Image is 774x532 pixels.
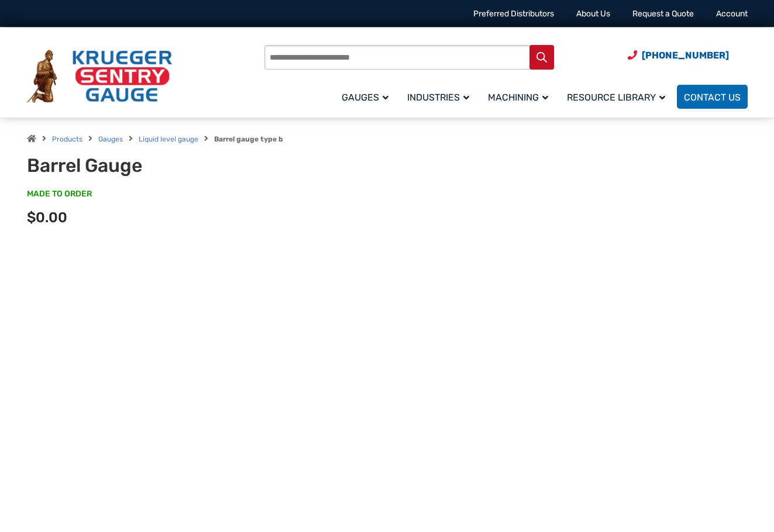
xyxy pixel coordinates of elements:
a: Gauges [335,83,400,110]
a: About Us [576,9,610,19]
a: Gauges [98,135,123,143]
span: Contact Us [684,92,741,103]
a: Resource Library [560,83,677,110]
span: Gauges [342,92,388,103]
a: Contact Us [677,85,748,109]
span: $0.00 [27,209,67,226]
span: Machining [488,92,548,103]
a: Liquid level gauge [139,135,198,143]
a: Machining [481,83,560,110]
a: Preferred Distributors [473,9,554,19]
a: Request a Quote [632,9,694,19]
span: MADE TO ORDER [27,188,92,200]
a: Phone Number (920) 434-8860 [628,48,729,63]
h1: Barrel Gauge [27,154,315,177]
span: Resource Library [567,92,665,103]
span: [PHONE_NUMBER] [642,50,729,61]
a: Industries [400,83,481,110]
strong: Barrel gauge type b [214,135,283,143]
a: Account [716,9,748,19]
span: Industries [407,92,469,103]
img: Krueger Sentry Gauge [27,50,172,103]
a: Products [52,135,82,143]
